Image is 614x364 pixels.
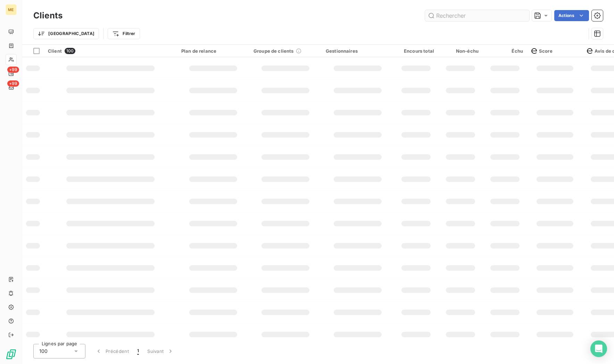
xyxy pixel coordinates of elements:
[137,348,139,355] span: 1
[554,10,589,21] button: Actions
[442,48,479,54] div: Non-échu
[39,348,48,355] span: 100
[6,82,16,93] a: +99
[254,48,294,54] span: Groupe de clients
[33,28,99,39] button: [GEOGRAPHIC_DATA]
[6,349,17,360] img: Logo LeanPay
[531,48,553,54] span: Score
[7,80,19,87] span: +99
[48,48,62,54] span: Client
[143,344,178,358] button: Suivant
[91,344,133,358] button: Précédent
[326,48,390,54] div: Gestionnaires
[181,48,245,54] div: Plan de relance
[108,28,140,39] button: Filtrer
[6,4,17,15] div: ME
[398,48,434,54] div: Encours total
[33,9,63,22] h3: Clients
[590,340,607,357] div: Open Intercom Messenger
[487,48,523,54] div: Échu
[133,344,143,358] button: 1
[7,67,19,73] span: +99
[425,10,529,21] input: Rechercher
[6,68,16,79] a: +99
[65,48,75,54] span: 100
